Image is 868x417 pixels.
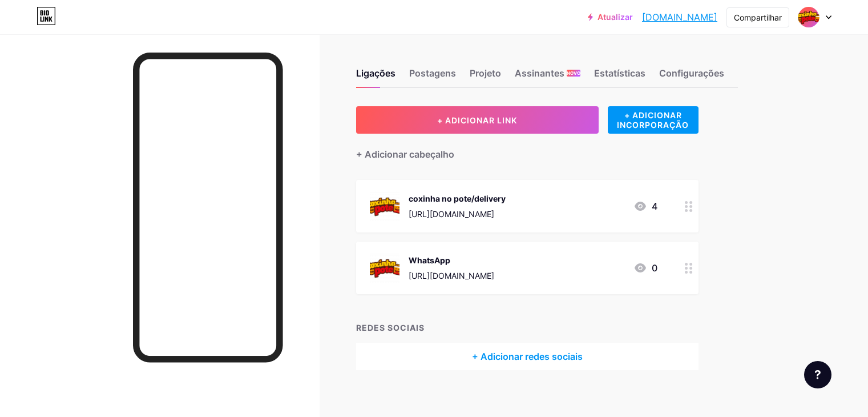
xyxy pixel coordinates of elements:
font: 0 [652,262,657,274]
font: Estatísticas [594,67,645,79]
font: coxinha no pote/delivery [409,194,506,203]
font: + ADICIONAR INCORPORAÇÃO [617,110,689,130]
button: + ADICIONAR LINK [356,106,599,134]
font: [URL][DOMAIN_NAME] [409,209,494,219]
font: + Adicionar cabeçalho [356,149,454,160]
font: Projeto [470,67,501,79]
font: NOVO [567,70,580,76]
font: Configurações [659,67,724,79]
img: coxinhanopote [798,6,819,28]
font: REDES SOCIAIS [356,323,425,332]
font: + Adicionar redes sociais [472,351,583,362]
img: WhatsApp [370,253,399,283]
font: Postagens [409,67,456,79]
font: [DOMAIN_NAME] [642,11,717,23]
font: + ADICIONAR LINK [437,115,517,125]
font: Ligações [356,67,395,79]
font: WhatsApp [409,255,450,265]
font: Compartilhar [734,13,782,22]
a: [DOMAIN_NAME] [642,10,717,24]
font: Atualizar [597,12,633,22]
font: Assinantes [515,67,564,79]
font: 4 [652,201,657,212]
img: coxinha no pote/delivery [370,191,399,221]
font: [URL][DOMAIN_NAME] [409,271,494,280]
